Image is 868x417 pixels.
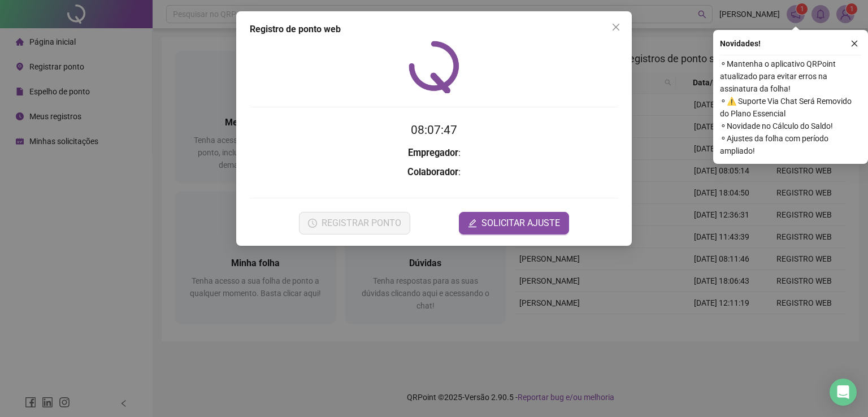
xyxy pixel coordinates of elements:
[407,167,458,177] strong: Colaborador
[250,23,618,36] div: Registro de ponto web
[830,379,857,406] div: Open Intercom Messenger
[607,18,625,36] button: Close
[720,37,761,50] span: Novidades !
[720,95,861,120] span: ⚬ ⚠️ Suporte Via Chat Será Removido do Plano Essencial
[481,216,560,230] span: SOLICITAR AJUSTE
[299,212,410,234] button: REGISTRAR PONTO
[408,147,458,158] strong: Empregador
[250,165,618,180] h3: :
[720,120,861,132] span: ⚬ Novidade no Cálculo do Saldo!
[411,123,457,137] time: 08:07:47
[720,132,861,157] span: ⚬ Ajustes da folha com período ampliado!
[611,23,620,32] span: close
[409,41,459,93] img: QRPoint
[459,212,569,234] button: editSOLICITAR AJUSTE
[850,40,858,47] span: close
[468,219,477,228] span: edit
[720,58,861,95] span: ⚬ Mantenha o aplicativo QRPoint atualizado para evitar erros na assinatura da folha!
[250,146,618,160] h3: :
